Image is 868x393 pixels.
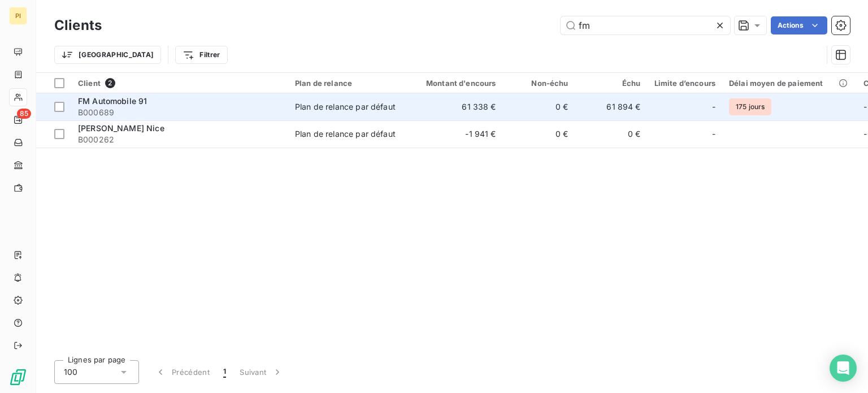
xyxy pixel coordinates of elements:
[295,101,396,113] div: Plan de relance par défaut
[9,368,27,386] img: Logo LeanPay
[654,79,715,88] div: Limite d’encours
[223,366,226,378] span: 1
[830,355,857,382] div: Open Intercom Messenger
[148,360,216,384] button: Précédent
[9,7,27,25] div: PI
[295,79,399,88] div: Plan de relance
[729,79,850,88] div: Délai moyen de paiement
[233,360,290,384] button: Suivant
[561,16,730,34] input: Rechercher
[78,134,281,145] span: B000262
[54,15,102,36] h3: Clients
[582,79,641,88] div: Échu
[78,123,164,133] span: [PERSON_NAME] Nice
[510,79,568,88] div: Non-échu
[712,101,715,113] span: -
[54,46,161,64] button: [GEOGRAPHIC_DATA]
[78,107,281,118] span: B000689
[295,128,396,140] div: Plan de relance par défaut
[175,46,227,64] button: Filtrer
[105,78,115,88] span: 2
[78,79,101,88] span: Client
[575,93,648,120] td: 61 894 €
[78,96,147,106] span: FM Automobile 91
[406,120,503,148] td: -1 941 €
[17,109,31,119] span: 85
[712,128,715,140] span: -
[503,93,575,120] td: 0 €
[771,16,827,34] button: Actions
[503,120,575,148] td: 0 €
[729,98,771,115] span: 175 jours
[216,360,233,384] button: 1
[863,129,867,139] span: -
[413,79,496,88] div: Montant d'encours
[863,102,867,111] span: -
[406,93,503,120] td: 61 338 €
[64,366,77,378] span: 100
[575,120,648,148] td: 0 €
